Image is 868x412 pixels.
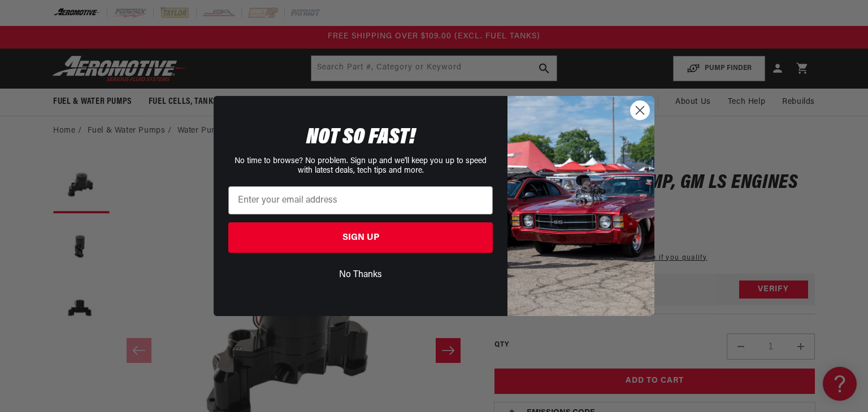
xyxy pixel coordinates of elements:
[228,186,493,214] input: Enter your email address
[630,100,650,120] button: Close dialog
[228,222,493,253] button: SIGN UP
[228,264,493,286] button: No Thanks
[235,157,487,175] span: No time to browse? No problem. Sign up and we'll keep you up to speed with latest deals, tech tip...
[306,126,415,149] span: NOT SO FAST!
[507,96,654,316] img: 85cdd541-2605-488b-b08c-a5ee7b438a35.jpeg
